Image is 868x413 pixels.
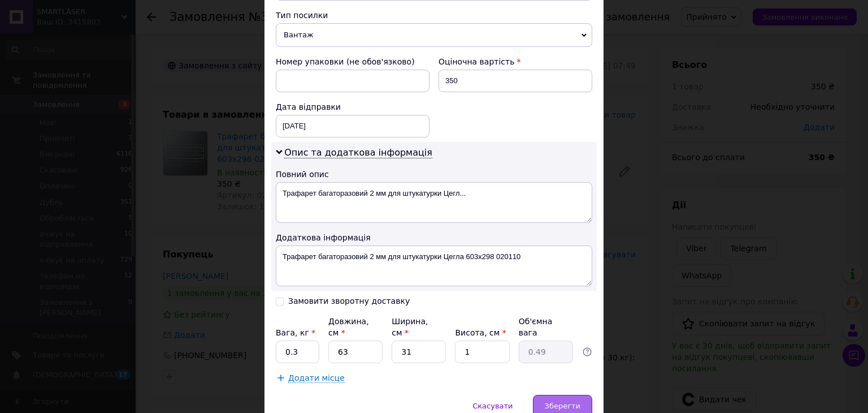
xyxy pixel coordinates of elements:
[288,296,410,306] div: Замовити зворотну доставку
[276,232,592,243] div: Додаткова інформація
[288,373,345,383] span: Додати місце
[545,402,580,410] span: Зберегти
[328,317,369,337] label: Довжина, см
[392,317,428,337] label: Ширина, см
[439,56,592,67] div: Оціночна вартість
[276,56,429,67] div: Номер упаковки (не обов'язково)
[276,169,592,180] div: Повний опис
[276,246,592,286] textarea: Трафарет багаторазовий 2 мм для штукатурки Цегла 603х298 020110
[276,23,592,47] span: Вантаж
[455,328,506,337] label: Висота, см
[276,328,315,337] label: Вага, кг
[276,182,592,223] textarea: Трафарет багаторазовий 2 мм для штукатурки Цегл...
[284,147,432,158] span: Опис та додаткова інформація
[276,101,429,113] div: Дата відправки
[276,11,328,20] span: Тип посилки
[519,316,573,338] div: Об'ємна вага
[472,402,513,410] span: Скасувати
